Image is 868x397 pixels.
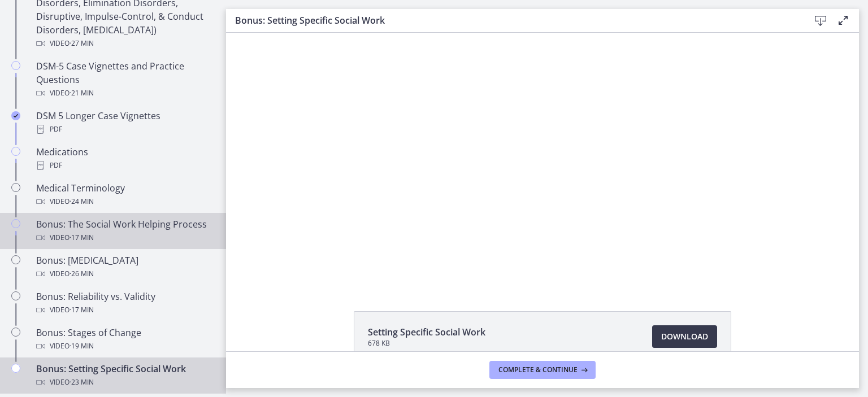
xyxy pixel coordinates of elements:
div: Video [36,195,212,208]
i: Completed [11,111,20,120]
div: PDF [36,159,212,172]
div: Bonus: [MEDICAL_DATA] [36,254,212,281]
iframe: Video Lesson [226,33,859,285]
span: Download [661,330,708,343]
span: · 24 min [70,195,94,208]
span: · 27 min [70,37,94,50]
div: Bonus: Setting Specific Social Work [36,362,212,389]
div: Video [36,303,212,317]
span: · 26 min [70,267,94,281]
div: Video [36,376,212,389]
span: · 23 min [70,376,94,389]
div: Bonus: Stages of Change [36,326,212,353]
div: Video [36,267,212,281]
div: Bonus: Reliability vs. Validity [36,290,212,317]
a: Download [652,325,717,348]
span: · 21 min [70,86,94,100]
div: DSM-5 Case Vignettes and Practice Questions [36,59,212,100]
span: 678 KB [368,339,485,348]
div: DSM 5 Longer Case Vignettes [36,109,212,136]
div: PDF [36,123,212,136]
div: Video [36,86,212,100]
span: · 17 min [70,303,94,317]
h3: Bonus: Setting Specific Social Work [235,14,791,27]
span: · 19 min [70,339,94,353]
div: Medications [36,145,212,172]
div: Video [36,37,212,50]
div: Medical Terminology [36,181,212,208]
span: Complete & continue [498,365,578,374]
button: Complete & continue [489,361,596,379]
div: Video [36,231,212,245]
span: Setting Specific Social Work [368,325,485,339]
span: · 17 min [70,231,94,245]
div: Video [36,339,212,353]
div: Bonus: The Social Work Helping Process [36,217,212,245]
